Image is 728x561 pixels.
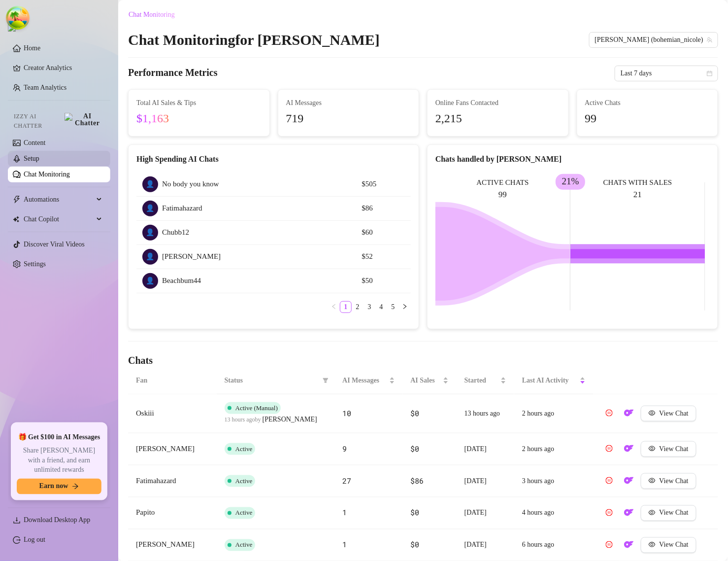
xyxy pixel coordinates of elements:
span: Izzy AI Chatter [14,112,61,131]
a: Home [24,44,40,52]
a: Creator Analytics [24,60,102,76]
button: View Chat [641,473,696,489]
span: Chat Copilot [24,211,94,227]
span: arrow-right [72,483,79,490]
li: 2 [352,301,364,313]
span: eye [649,410,656,417]
span: $1,163 [136,112,169,125]
a: OF [621,412,637,420]
span: 1 [342,508,347,518]
span: 27 [342,476,351,486]
h4: Performance Metrics [128,66,218,81]
span: Started [464,375,498,386]
span: download [13,517,21,525]
a: Team Analytics [24,84,66,91]
article: $86 [362,203,405,214]
button: right [399,301,411,313]
span: pause-circle [606,509,613,516]
span: pause-circle [606,477,613,484]
span: AI Messages [342,375,387,386]
span: View Chat [660,541,689,549]
span: Chubb12 [162,227,189,239]
span: [PERSON_NAME] [162,251,221,263]
button: View Chat [641,406,696,421]
button: Chat Monitoring [128,7,183,23]
span: [PERSON_NAME] [136,445,195,453]
span: thunderbolt [13,196,21,204]
button: OF [621,441,637,457]
a: 4 [376,302,387,313]
span: [PERSON_NAME] [263,414,317,425]
span: View Chat [660,477,689,485]
span: 2,215 [435,109,561,128]
li: Next Page [399,301,411,313]
article: $50 [362,275,405,287]
div: 👤 [142,249,158,265]
a: Settings [24,260,46,268]
span: 🎁 Get $100 in AI Messages [18,432,100,442]
button: Earn nowarrow-right [17,479,101,494]
span: Active [235,477,253,485]
span: filter [321,373,331,388]
span: 13 hours ago by [225,416,317,423]
span: Chat Monitoring [129,11,175,19]
span: $0 [411,408,419,418]
span: Active [235,541,253,549]
span: Share [PERSON_NAME] with a friend, and earn unlimited rewards [17,446,101,475]
button: left [328,301,340,313]
td: 13 hours ago [457,394,514,433]
td: [DATE] [457,433,514,465]
button: View Chat [641,537,696,553]
div: Chats handled by [PERSON_NAME] [435,153,710,165]
li: 5 [387,301,399,313]
button: View Chat [641,505,696,521]
span: Automations [24,192,94,208]
li: Previous Page [328,301,340,313]
td: 3 hours ago [514,465,594,497]
span: $0 [411,540,419,550]
span: AI Messages [286,98,411,108]
span: Last 7 days [621,66,712,81]
span: AI Sales [411,375,441,386]
a: 3 [364,302,375,313]
span: pause-circle [606,410,613,417]
span: left [331,304,337,310]
span: filter [323,378,329,384]
span: Total AI Sales & Tips [136,98,262,108]
a: Discover Viral Videos [24,241,85,248]
span: View Chat [660,410,689,418]
img: OF [624,408,634,418]
span: 719 [286,109,411,128]
span: Beachbum44 [162,275,201,287]
article: $60 [362,227,405,239]
a: 2 [352,302,363,313]
span: View Chat [660,445,689,453]
a: 5 [388,302,398,313]
div: 👤 [142,225,158,241]
span: eye [649,541,656,548]
article: $52 [362,251,405,263]
img: AI Chatter [65,113,102,127]
span: View Chat [660,509,689,517]
span: 99 [585,109,710,128]
span: Active Chats [585,98,710,108]
h4: Chats [128,353,718,367]
img: OF [624,540,634,550]
span: Active [235,509,253,517]
span: Active (Manual) [235,404,278,412]
span: Nicole (bohemian_nicole) [595,33,712,47]
span: pause-circle [606,445,613,452]
span: $0 [411,508,419,518]
a: Log out [24,536,45,544]
span: Papito [136,509,155,517]
li: 1 [340,301,352,313]
img: Chat Copilot [13,216,19,223]
span: calendar [707,70,713,76]
td: [DATE] [457,497,514,529]
td: 4 hours ago [514,497,594,529]
span: Oskiii [136,409,154,417]
div: 👤 [142,201,158,216]
button: Open Tanstack query devtools [8,8,28,28]
a: OF [621,512,637,519]
span: eye [649,445,656,452]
